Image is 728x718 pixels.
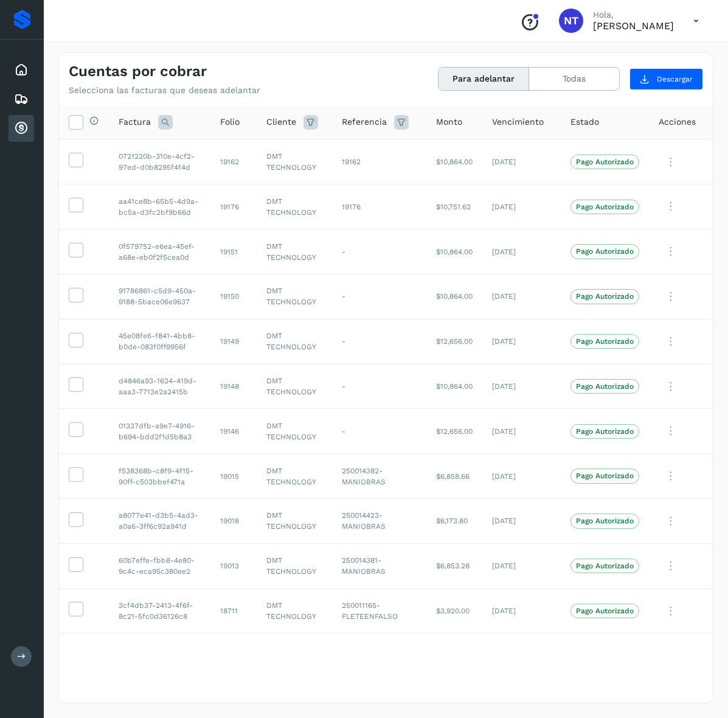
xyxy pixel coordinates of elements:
[109,454,210,499] td: f538368b-c8f9-4f15-90ff-c503bbef471a
[426,364,482,409] td: $10,864.00
[657,74,693,85] span: Descargar
[109,184,210,229] td: aa41ce8b-65b5-4d9a-bc5a-d3fc2bf9b66d
[482,229,561,274] td: [DATE]
[257,588,333,633] td: DMT TECHNOLOGY
[210,184,257,229] td: 19176
[593,20,674,32] p: Norberto Tula Tepo
[210,319,257,364] td: 19149
[426,184,482,229] td: $10,751.62
[576,292,634,301] p: Pago Autorizado
[257,229,333,274] td: DMT TECHNOLOGY
[482,139,561,184] td: [DATE]
[576,472,634,480] p: Pago Autorizado
[576,382,634,391] p: Pago Autorizado
[426,319,482,364] td: $12,656.00
[482,543,561,588] td: [DATE]
[426,498,482,543] td: $6,173.80
[9,86,34,113] div: Embarques
[332,588,426,633] td: 250011165-FLETEENFALSO
[436,116,462,128] span: Monto
[109,274,210,319] td: 91786861-c5d9-450a-9188-5bace06e9637
[109,409,210,454] td: 01337dfb-a9e7-4916-b694-bdd2f1d5b8a3
[482,274,561,319] td: [DATE]
[482,454,561,499] td: [DATE]
[482,409,561,454] td: [DATE]
[257,319,333,364] td: DMT TECHNOLOGY
[332,139,426,184] td: 19162
[109,229,210,274] td: 0f579752-e6ea-45ef-a68e-eb0f2f5cea0d
[439,68,529,90] button: Para adelantar
[109,588,210,633] td: 3cf4db37-2413-4f6f-8c21-5fc0d36126c8
[426,588,482,633] td: $3,920.00
[482,184,561,229] td: [DATE]
[576,203,634,211] p: Pago Autorizado
[210,274,257,319] td: 19150
[576,607,634,615] p: Pago Autorizado
[332,409,426,454] td: -
[426,409,482,454] td: $12,656.00
[576,427,634,436] p: Pago Autorizado
[210,409,257,454] td: 19146
[266,116,296,128] span: Cliente
[332,184,426,229] td: 19176
[9,57,34,83] div: Inicio
[109,543,210,588] td: 60b7effe-fbb8-4e80-9c4c-eca95c380ee2
[482,498,561,543] td: [DATE]
[576,517,634,525] p: Pago Autorizado
[529,68,619,90] button: Todas
[257,364,333,409] td: DMT TECHNOLOGY
[210,364,257,409] td: 19148
[257,454,333,499] td: DMT TECHNOLOGY
[257,543,333,588] td: DMT TECHNOLOGY
[629,68,703,90] button: Descargar
[332,274,426,319] td: -
[593,10,674,20] p: Hola,
[482,319,561,364] td: [DATE]
[482,588,561,633] td: [DATE]
[69,85,260,96] p: Selecciona las facturas que deseas adelantar
[210,498,257,543] td: 19018
[492,116,544,128] span: Vencimiento
[482,364,561,409] td: [DATE]
[257,409,333,454] td: DMT TECHNOLOGY
[342,116,387,128] span: Referencia
[332,454,426,499] td: 250014382-MANIOBRAS
[109,364,210,409] td: d4846a93-1624-419d-aaa3-7713e2a2415b
[210,139,257,184] td: 19162
[109,498,210,543] td: a8077e41-d3b5-4ad3-a0a6-3ff6c92a941d
[257,184,333,229] td: DMT TECHNOLOGY
[109,319,210,364] td: 45e08fe6-f841-4bb8-b0de-083f0ff9956f
[576,247,634,256] p: Pago Autorizado
[332,364,426,409] td: -
[220,116,240,128] span: Folio
[9,115,34,142] div: Cuentas por cobrar
[332,498,426,543] td: 250014423-MANIOBRAS
[332,229,426,274] td: -
[210,454,257,499] td: 19015
[426,454,482,499] td: $6,858.66
[69,63,207,80] h4: Cuentas por cobrar
[109,139,210,184] td: 0721220b-310e-4cf2-97ed-d0b8295f4f4d
[426,139,482,184] td: $10,864.00
[257,274,333,319] td: DMT TECHNOLOGY
[210,588,257,633] td: 18711
[576,337,634,346] p: Pago Autorizado
[426,543,482,588] td: $6,853.28
[257,498,333,543] td: DMT TECHNOLOGY
[570,116,599,128] span: Estado
[210,543,257,588] td: 19013
[576,158,634,166] p: Pago Autorizado
[332,543,426,588] td: 250014381-MANIOBRAS
[426,274,482,319] td: $10,864.00
[426,229,482,274] td: $10,864.00
[257,139,333,184] td: DMT TECHNOLOGY
[210,229,257,274] td: 19151
[332,319,426,364] td: -
[659,116,696,128] span: Acciones
[576,562,634,570] p: Pago Autorizado
[119,116,151,128] span: Factura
